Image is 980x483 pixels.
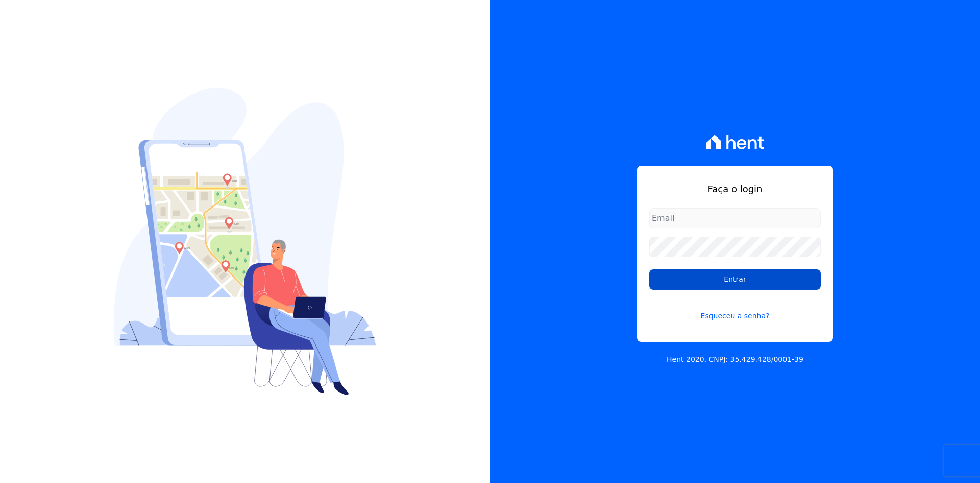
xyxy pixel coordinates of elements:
[114,88,376,395] img: Login
[649,208,821,228] input: Email
[649,182,821,196] h1: Faça o login
[649,269,821,290] input: Entrar
[667,354,803,365] p: Hent 2020. CNPJ: 35.429.428/0001-39
[649,298,821,321] a: Esqueceu a senha?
